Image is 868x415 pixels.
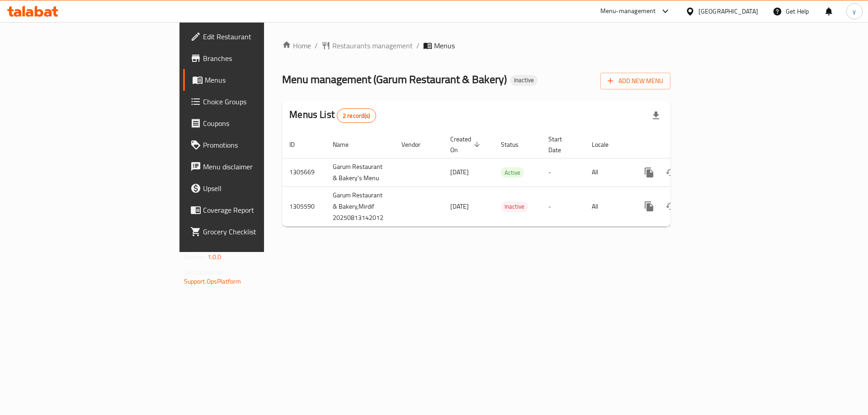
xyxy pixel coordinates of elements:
div: [GEOGRAPHIC_DATA] [698,6,758,16]
span: Menu management ( Garum Restaurant & Bakery ) [282,69,507,89]
div: Export file [645,105,667,126]
span: Menus [434,40,455,51]
span: Add New Menu [608,75,663,87]
span: Menu disclaimer [203,161,317,172]
div: Inactive [510,75,538,86]
span: Choice Groups [203,96,317,107]
a: Choice Groups [183,91,325,112]
span: [DATE] [450,201,469,212]
span: Promotions [203,140,317,150]
td: All [585,158,631,187]
div: Inactive [501,201,528,212]
span: Locale [592,139,620,150]
a: Coupons [183,112,325,134]
td: - [541,187,585,226]
li: / [416,40,420,51]
span: Get support on: [184,266,226,278]
span: Created On [450,134,483,155]
span: Version: [184,251,206,263]
a: Coverage Report [183,199,325,221]
div: Menu-management [600,6,656,17]
a: Grocery Checklist [183,221,325,242]
a: Menu disclaimer [183,156,325,177]
table: enhanced table [282,131,732,227]
span: y [853,6,856,16]
span: Coverage Report [203,205,317,215]
button: Change Status [660,162,682,183]
span: ID [289,139,307,150]
a: Support.OpsPlatform [184,275,241,287]
span: Edit Restaurant [203,31,317,42]
button: Change Status [660,196,682,217]
span: [DATE] [450,166,469,178]
td: All [585,187,631,226]
a: Edit Restaurant [183,26,325,47]
span: Inactive [510,76,538,84]
nav: breadcrumb [282,40,670,51]
a: Menus [183,69,325,91]
button: more [638,162,660,183]
th: Actions [631,131,732,159]
span: Grocery Checklist [203,226,317,237]
span: Upsell [203,183,317,194]
span: Inactive [501,201,528,212]
a: Restaurants management [321,40,413,51]
td: Garum Restaurant & Bakery's Menu [325,158,394,187]
a: Upsell [183,177,325,199]
span: Active [501,168,524,178]
span: 1.0.0 [208,251,222,263]
a: Promotions [183,134,325,156]
span: Vendor [401,139,432,150]
span: Status [501,139,530,150]
td: Garum Restaurant & Bakery,Mirdif 20250813142012 [325,187,394,226]
span: Name [333,139,360,150]
span: 2 record(s) [337,112,376,120]
span: Menus [205,75,317,85]
span: Coupons [203,118,317,129]
span: Start Date [548,134,574,155]
h2: Menus List [289,108,376,123]
td: - [541,158,585,187]
span: Restaurants management [332,40,413,51]
button: Add New Menu [600,73,670,89]
span: Branches [203,53,317,64]
a: Branches [183,47,325,69]
button: more [638,196,660,217]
